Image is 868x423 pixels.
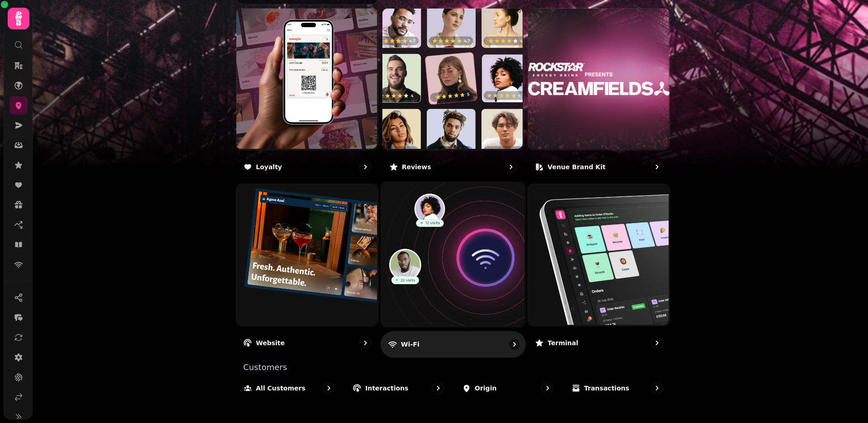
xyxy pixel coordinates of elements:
[361,162,370,171] svg: go to
[543,384,552,393] svg: go to
[382,8,524,181] a: ReviewsReviews
[547,162,605,171] p: Venue brand kit
[528,184,670,356] a: TerminalTerminal
[434,384,443,393] svg: go to
[402,162,431,171] p: Reviews
[324,384,333,393] svg: go to
[527,183,669,325] img: Terminal
[236,375,342,401] a: All customers
[365,384,408,393] p: Interactions
[506,162,515,171] svg: go to
[236,183,377,325] img: Website
[652,162,661,171] svg: go to
[236,8,377,149] img: Loyalty
[236,184,378,356] a: WebsiteWebsite
[401,340,419,349] p: Wi-Fi
[243,363,670,371] p: Customers
[256,338,285,347] p: Website
[256,384,306,393] p: All customers
[528,8,670,181] a: Venue brand kitVenue brand kit
[455,375,561,401] a: Origin
[382,8,523,149] img: Reviews
[475,384,496,393] p: Origin
[236,8,378,181] a: LoyaltyLoyalty
[256,162,282,171] p: Loyalty
[509,340,519,349] svg: go to
[584,384,629,393] p: Transactions
[380,182,524,326] img: Wi-Fi
[547,338,578,347] p: Terminal
[361,338,370,347] svg: go to
[528,9,670,150] img: aHR0cHM6Ly9maWxlcy5zdGFtcGVkZS5haS8zMjlhYmI1NC04YmFmLTRiMTUtODAwYi1kNjVhYzFiY2Y5M2MvbWVkaWEvMmM3N...
[652,384,661,393] svg: go to
[564,375,670,401] a: Transactions
[345,375,451,401] a: Interactions
[381,182,526,358] a: Wi-FiWi-Fi
[652,338,661,347] svg: go to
